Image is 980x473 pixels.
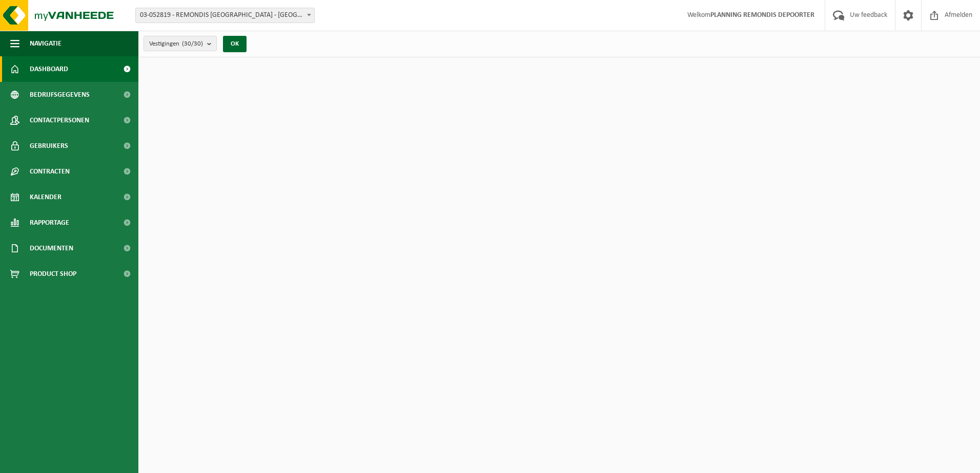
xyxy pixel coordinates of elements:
[30,31,62,56] span: Navigatie
[30,261,76,287] span: Product Shop
[135,8,315,23] span: 03-052819 - REMONDIS WEST-VLAANDEREN - OOSTENDE
[30,184,62,210] span: Kalender
[30,56,68,82] span: Dashboard
[223,36,247,52] button: OK
[30,107,89,133] span: Contactpersonen
[30,133,68,159] span: Gebruikers
[30,82,90,107] span: Bedrijfsgegevens
[136,8,314,23] span: 03-052819 - REMONDIS WEST-VLAANDEREN - OOSTENDE
[144,36,217,51] button: Vestigingen(30/30)
[182,40,203,47] count: (30/30)
[30,159,70,184] span: Contracten
[710,11,814,19] strong: PLANNING REMONDIS DEPOORTER
[30,235,73,261] span: Documenten
[149,36,203,52] span: Vestigingen
[30,210,69,235] span: Rapportage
